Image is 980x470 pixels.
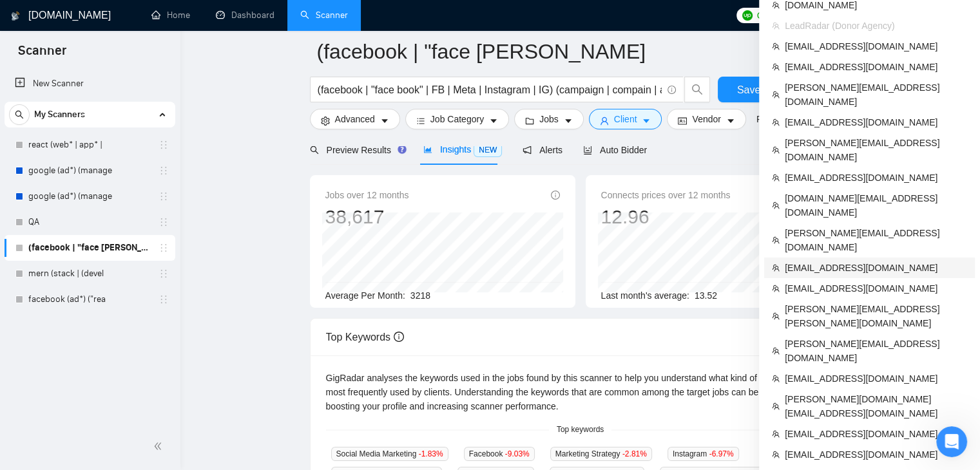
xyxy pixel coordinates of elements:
span: holder [159,191,169,202]
span: holder [159,165,169,176]
span: 3218 [410,290,430,301]
span: team [772,312,780,320]
input: Scanner name... [317,35,825,68]
div: ✅ How To: Connect your agency to [DOMAIN_NAME] [19,274,239,311]
span: holder [159,243,169,253]
span: -6.97 % [709,449,733,458]
input: Search Freelance Jobs... [318,82,662,98]
img: Profile image for Viktor [162,21,188,46]
span: Home [28,384,57,393]
span: team [772,91,780,99]
span: search [310,146,319,155]
span: holder [159,268,169,279]
span: caret-down [489,116,498,126]
span: -9.03 % [505,449,530,458]
p: Hi [PERSON_NAME][EMAIL_ADDRESS][DOMAIN_NAME] 👋 [26,91,232,157]
img: Profile image for Nazar [187,21,213,46]
span: setting [321,116,330,126]
div: 🔠 GigRadar Search Syntax: Query Operators for Optimized Job Searches [19,311,239,348]
span: team [772,236,780,244]
span: Messages [107,384,151,393]
span: Marketing Strategy [550,447,652,461]
span: Preview Results [310,145,403,155]
a: google (ad*) (manage [28,183,151,209]
span: [PERSON_NAME][EMAIL_ADDRESS][PERSON_NAME][DOMAIN_NAME] [785,302,967,330]
span: double-left [153,440,166,453]
div: 🔠 GigRadar Search Syntax: Query Operators for Optimized Job Searches [26,316,216,343]
a: mern (stack | (devel [28,261,151,287]
span: [EMAIL_ADDRESS][DOMAIN_NAME] [785,427,967,441]
span: team [772,402,780,410]
span: Last month's average: [601,290,689,301]
span: team [772,202,780,209]
button: folderJobscaret-down [514,109,584,129]
div: Top Keywords [326,319,835,355]
span: holder [159,140,169,150]
div: 12.96 [601,205,731,229]
span: [EMAIL_ADDRESS][DOMAIN_NAME] [785,115,967,129]
span: search [10,110,29,119]
span: Search for help [26,249,104,263]
span: My Scanners [34,102,85,127]
span: Top keywords [549,424,611,436]
p: How can we help? [26,157,232,179]
span: caret-down [642,116,651,126]
span: team [772,264,780,272]
span: Connects prices over 12 months [601,188,731,202]
span: Help [204,384,225,393]
span: area-chart [423,145,432,154]
span: bars [416,116,425,126]
span: Save [737,82,760,98]
span: Instagram [668,447,739,461]
span: caret-down [564,116,573,126]
span: robot [583,146,592,155]
span: [DOMAIN_NAME][EMAIL_ADDRESS][DOMAIN_NAME] [785,191,967,220]
button: Help [172,352,258,403]
a: QA [28,209,151,235]
span: NEW [474,143,502,157]
span: team [772,118,780,126]
span: folder [525,116,534,126]
span: holder [159,294,169,305]
a: New Scanner [15,71,165,97]
span: caret-down [380,116,389,126]
span: LeadRadar (Donor Agency) [785,19,967,33]
iframe: Intercom live chat [936,426,967,457]
span: team [772,63,780,71]
button: Save [718,77,780,102]
a: dashboardDashboard [216,10,274,21]
span: team [772,1,780,9]
div: ✅ How To: Connect your agency to [DOMAIN_NAME] [26,279,216,306]
span: [EMAIL_ADDRESS][DOMAIN_NAME] [785,371,967,386]
div: Ask a question [26,206,216,220]
button: barsJob Categorycaret-down [405,109,509,129]
li: New Scanner [5,71,175,97]
a: searchScanner [300,10,348,21]
span: [PERSON_NAME][EMAIL_ADDRESS][DOMAIN_NAME] [785,226,967,254]
span: info-circle [394,332,404,342]
img: logo [11,6,20,26]
span: Jobs [539,112,559,126]
span: team [772,42,780,50]
span: info-circle [668,86,676,94]
li: My Scanners [5,102,175,312]
span: idcard [678,116,687,126]
a: (facebook | "face [PERSON_NAME] [28,235,151,261]
button: search [684,77,710,102]
button: settingAdvancedcaret-down [310,109,400,129]
span: -2.81 % [622,449,647,458]
button: Search for help [19,243,239,268]
span: Client [614,112,637,126]
div: 38,617 [325,205,409,229]
span: Social Media Marketing [331,447,448,461]
span: Alerts [523,145,562,155]
a: facebook (ad*) ("rea [28,287,151,312]
span: team [772,22,780,30]
span: 13.52 [695,290,717,301]
span: Average Per Month: [325,290,405,301]
span: [EMAIL_ADDRESS][DOMAIN_NAME] [785,171,967,185]
span: holder [159,217,169,227]
button: search [9,104,30,125]
button: Messages [86,352,171,403]
span: [EMAIL_ADDRESS][DOMAIN_NAME] [785,261,967,275]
